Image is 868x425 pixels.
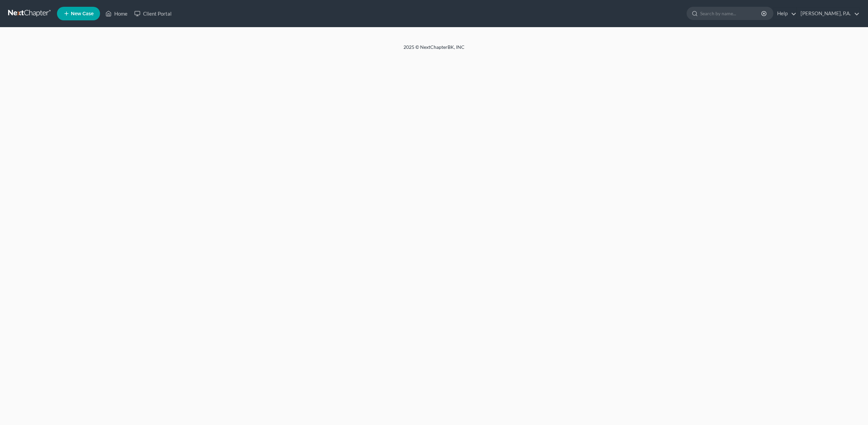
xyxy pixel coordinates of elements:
a: Client Portal [131,7,175,20]
div: 2025 © NextChapterBK, INC [241,44,627,56]
a: Help [774,7,796,20]
span: New Case [71,11,94,16]
a: Home [102,7,131,20]
input: Search by name... [700,7,762,20]
a: [PERSON_NAME], P.A. [797,7,860,20]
